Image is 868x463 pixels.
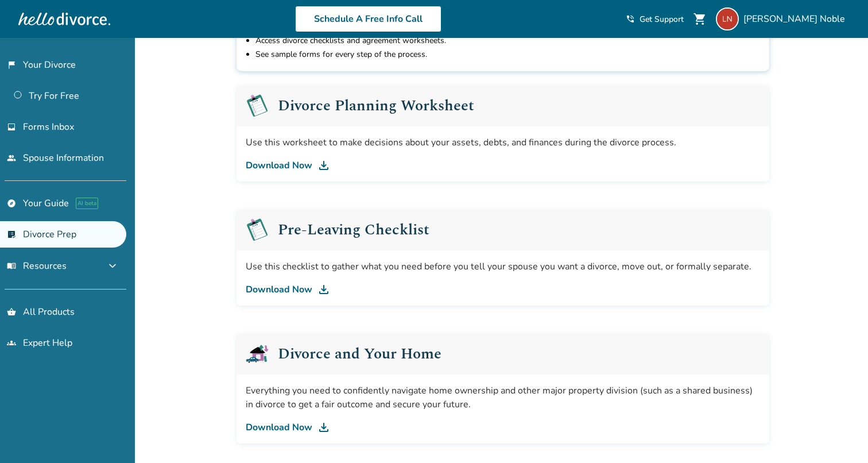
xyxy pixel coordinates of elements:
span: [PERSON_NAME] Noble [743,13,850,25]
span: explore [7,199,16,208]
iframe: Chat Widget [811,408,868,463]
span: list_alt_check [7,230,16,239]
span: flag_2 [7,60,16,70]
span: Forms Inbox [23,121,74,133]
a: Download Now [246,283,760,296]
span: groups [7,338,16,348]
div: Use this checklist to gather what you need before you tell your spouse you want a divorce, move o... [246,260,760,273]
a: Download Now [246,159,760,172]
span: people [7,153,16,163]
img: lisasnoble01@gmail.com [716,7,739,30]
a: Schedule A Free Info Call [295,6,441,32]
span: Get Support [640,14,684,25]
h2: Divorce Planning Worksheet [278,98,474,113]
span: Resources [7,260,67,272]
img: Pre-Leaving Checklist [246,94,269,117]
span: expand_more [106,259,119,273]
span: shopping_basket [7,307,16,317]
a: phone_in_talkGet Support [626,14,684,25]
img: DL [317,420,331,434]
a: Download Now [246,420,760,434]
li: See sample forms for every step of the process. [255,48,664,61]
span: phone_in_talk [626,14,635,24]
span: menu_book [7,261,16,271]
div: Everything you need to confidently navigate home ownership and other major property division (suc... [246,384,760,411]
h2: Pre-Leaving Checklist [278,222,429,237]
span: AI beta [76,198,98,209]
div: Use this worksheet to make decisions about your assets, debts, and finances during the divorce pr... [246,136,760,149]
img: Divorce and Your Home [246,342,269,365]
span: inbox [7,122,16,132]
span: shopping_cart [693,12,707,26]
h2: Divorce and Your Home [278,346,441,361]
img: DL [317,283,331,296]
img: Pre-Leaving Checklist [246,218,269,241]
img: DL [317,159,331,172]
